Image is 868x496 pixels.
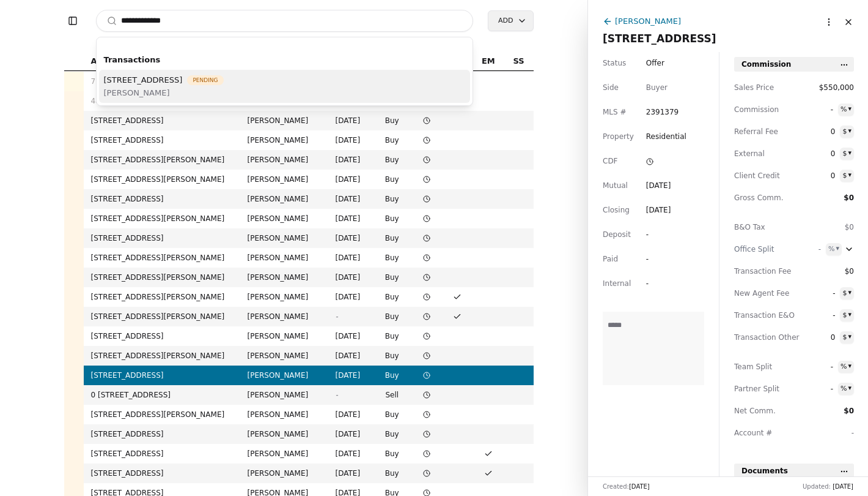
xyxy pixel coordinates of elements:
[84,464,240,483] td: [STREET_ADDRESS]
[811,361,833,373] span: -
[240,111,328,130] td: [PERSON_NAME]
[97,47,473,105] div: Suggestions
[848,126,851,137] div: ▾
[373,287,411,307] td: Buy
[603,482,650,491] div: Created:
[741,465,788,477] span: Documents
[840,126,854,138] button: $
[240,464,328,483] td: [PERSON_NAME]
[734,405,789,417] span: Net Comm.
[84,385,240,405] td: 0 [STREET_ADDRESS]
[373,111,411,130] td: Buy
[646,179,671,192] div: [DATE]
[328,248,373,268] td: [DATE]
[240,385,328,405] td: [PERSON_NAME]
[603,130,634,143] span: Property
[84,189,240,209] td: [STREET_ADDRESS]
[373,228,411,248] td: Buy
[240,405,328,424] td: [PERSON_NAME]
[373,150,411,170] td: Buy
[373,170,411,189] td: Buy
[328,287,373,307] td: [DATE]
[84,130,240,150] td: [STREET_ADDRESS]
[832,265,854,277] span: $0
[799,243,821,255] span: -
[373,405,411,424] td: Buy
[646,204,671,216] div: [DATE]
[240,366,328,385] td: [PERSON_NAME]
[84,307,240,326] td: [STREET_ADDRESS][PERSON_NAME]
[328,405,373,424] td: [DATE]
[328,444,373,464] td: [DATE]
[734,103,789,116] span: Commission
[84,405,240,424] td: [STREET_ADDRESS][PERSON_NAME]
[328,268,373,287] td: [DATE]
[240,268,328,287] td: [PERSON_NAME]
[629,483,650,490] span: [DATE]
[844,194,854,202] span: $0
[646,277,668,290] div: -
[734,81,789,94] span: Sales Price
[848,170,851,181] div: ▾
[99,50,471,70] div: Transactions
[240,209,328,228] td: [PERSON_NAME]
[734,383,789,395] span: Partner Split
[734,265,789,277] span: Transaction Fee
[813,126,835,138] span: 0
[84,346,240,366] td: [STREET_ADDRESS][PERSON_NAME]
[373,248,411,268] td: Buy
[373,326,411,346] td: Buy
[603,277,631,290] span: Internal
[615,15,681,28] div: [PERSON_NAME]
[240,346,328,366] td: [PERSON_NAME]
[646,130,686,143] span: Residential
[240,287,328,307] td: [PERSON_NAME]
[811,103,833,116] span: -
[813,287,835,299] span: -
[813,148,835,160] span: 0
[603,179,628,192] span: Mutual
[840,287,854,299] button: $
[646,253,668,265] div: -
[734,221,789,233] span: B&O Tax
[84,111,240,130] td: [STREET_ADDRESS]
[84,228,240,248] td: [STREET_ADDRESS]
[373,189,411,209] td: Buy
[646,57,664,69] span: Offer
[734,361,789,373] span: Team Split
[811,383,833,395] span: -
[840,309,854,321] button: $
[848,287,851,298] div: ▾
[482,54,495,68] span: EM
[336,312,338,321] span: -
[838,361,854,373] button: %
[833,483,853,490] span: [DATE]
[328,228,373,248] td: [DATE]
[104,86,224,99] span: [PERSON_NAME]
[373,366,411,385] td: Buy
[734,192,789,204] span: Gross Comm.
[240,228,328,248] td: [PERSON_NAME]
[803,482,853,491] div: Updated:
[734,309,789,321] span: Transaction E&O
[328,150,373,170] td: [DATE]
[84,326,240,346] td: [STREET_ADDRESS]
[734,243,789,255] div: Office Split
[84,424,240,444] td: [STREET_ADDRESS]
[603,228,631,241] span: Deposit
[848,383,851,394] div: ▾
[646,81,668,94] div: Buyer
[84,150,240,170] td: [STREET_ADDRESS][PERSON_NAME]
[328,326,373,346] td: [DATE]
[328,170,373,189] td: [DATE]
[240,444,328,464] td: [PERSON_NAME]
[84,248,240,268] td: [STREET_ADDRESS][PERSON_NAME]
[84,268,240,287] td: [STREET_ADDRESS][PERSON_NAME]
[813,309,835,321] span: -
[240,150,328,170] td: [PERSON_NAME]
[328,346,373,366] td: [DATE]
[603,106,627,118] span: MLS #
[741,58,791,70] span: Commission
[734,427,789,439] span: Account #
[848,103,851,115] div: ▾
